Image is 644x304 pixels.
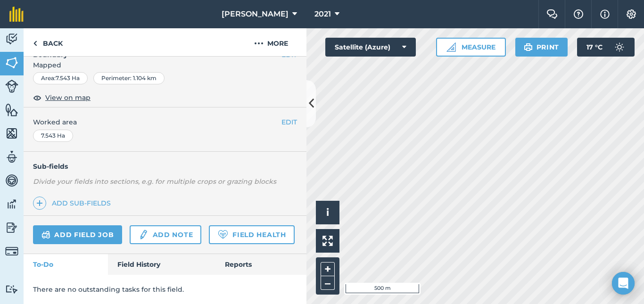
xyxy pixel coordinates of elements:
a: Field History [108,254,215,275]
img: svg+xml;base64,PHN2ZyB4bWxucz0iaHR0cDovL3d3dy53My5vcmcvMjAwMC9zdmciIHdpZHRoPSI1NiIgaGVpZ2h0PSI2MC... [5,103,18,117]
span: View on map [45,92,91,103]
img: svg+xml;base64,PD94bWwgdmVyc2lvbj0iMS4wIiBlbmNvZGluZz0idXRmLTgiPz4KPCEtLSBHZW5lcmF0b3I6IEFkb2JlIE... [5,245,18,258]
img: svg+xml;base64,PD94bWwgdmVyc2lvbj0iMS4wIiBlbmNvZGluZz0idXRmLTgiPz4KPCEtLSBHZW5lcmF0b3I6IEFkb2JlIE... [5,173,18,188]
img: svg+xml;base64,PHN2ZyB4bWxucz0iaHR0cDovL3d3dy53My5vcmcvMjAwMC9zdmciIHdpZHRoPSIxNyIgaGVpZ2h0PSIxNy... [600,8,610,20]
img: Four arrows, one pointing top left, one top right, one bottom right and the last bottom left [322,236,333,246]
img: svg+xml;base64,PHN2ZyB4bWxucz0iaHR0cDovL3d3dy53My5vcmcvMjAwMC9zdmciIHdpZHRoPSIxOSIgaGVpZ2h0PSIyNC... [524,41,533,53]
a: Add note [130,225,201,244]
div: 7.543 Ha [33,130,73,142]
span: 17 ° C [586,38,603,57]
img: A question mark icon [573,9,584,19]
button: View on map [33,92,91,103]
a: Field Health [209,225,294,244]
a: Add field job [33,225,122,244]
span: Mapped [24,60,306,70]
span: 2021 [314,8,331,20]
span: [PERSON_NAME] [222,8,289,20]
button: Measure [436,38,506,57]
img: fieldmargin Logo [9,7,24,22]
img: A cog icon [626,9,637,19]
img: svg+xml;base64,PD94bWwgdmVyc2lvbj0iMS4wIiBlbmNvZGluZz0idXRmLTgiPz4KPCEtLSBHZW5lcmF0b3I6IEFkb2JlIE... [5,32,18,46]
img: svg+xml;base64,PHN2ZyB4bWxucz0iaHR0cDovL3d3dy53My5vcmcvMjAwMC9zdmciIHdpZHRoPSI5IiBoZWlnaHQ9IjI0Ii... [33,38,37,49]
button: i [316,201,339,224]
img: svg+xml;base64,PD94bWwgdmVyc2lvbj0iMS4wIiBlbmNvZGluZz0idXRmLTgiPz4KPCEtLSBHZW5lcmF0b3I6IEFkb2JlIE... [5,197,18,211]
img: svg+xml;base64,PHN2ZyB4bWxucz0iaHR0cDovL3d3dy53My5vcmcvMjAwMC9zdmciIHdpZHRoPSIxOCIgaGVpZ2h0PSIyNC... [33,92,41,103]
a: To-Do [24,254,108,275]
a: Back [24,28,72,56]
img: svg+xml;base64,PD94bWwgdmVyc2lvbj0iMS4wIiBlbmNvZGluZz0idXRmLTgiPz4KPCEtLSBHZW5lcmF0b3I6IEFkb2JlIE... [5,80,18,93]
img: Two speech bubbles overlapping with the left bubble in the forefront [546,9,558,19]
h4: Sub-fields [24,161,306,172]
button: – [321,276,335,290]
img: svg+xml;base64,PD94bWwgdmVyc2lvbj0iMS4wIiBlbmNvZGluZz0idXRmLTgiPz4KPCEtLSBHZW5lcmF0b3I6IEFkb2JlIE... [138,229,149,240]
span: i [326,206,329,218]
img: svg+xml;base64,PD94bWwgdmVyc2lvbj0iMS4wIiBlbmNvZGluZz0idXRmLTgiPz4KPCEtLSBHZW5lcmF0b3I6IEFkb2JlIE... [5,285,18,294]
img: svg+xml;base64,PD94bWwgdmVyc2lvbj0iMS4wIiBlbmNvZGluZz0idXRmLTgiPz4KPCEtLSBHZW5lcmF0b3I6IEFkb2JlIE... [41,229,50,240]
a: Reports [215,254,306,275]
a: Add sub-fields [33,197,115,210]
button: Print [515,38,568,57]
em: Divide your fields into sections, e.g. for multiple crops or grazing blocks [33,177,276,186]
p: There are no outstanding tasks for this field. [33,284,297,295]
img: svg+xml;base64,PD94bWwgdmVyc2lvbj0iMS4wIiBlbmNvZGluZz0idXRmLTgiPz4KPCEtLSBHZW5lcmF0b3I6IEFkb2JlIE... [5,221,18,235]
img: svg+xml;base64,PD94bWwgdmVyc2lvbj0iMS4wIiBlbmNvZGluZz0idXRmLTgiPz4KPCEtLSBHZW5lcmF0b3I6IEFkb2JlIE... [5,150,18,164]
button: Satellite (Azure) [325,38,416,57]
img: svg+xml;base64,PHN2ZyB4bWxucz0iaHR0cDovL3d3dy53My5vcmcvMjAwMC9zdmciIHdpZHRoPSIyMCIgaGVpZ2h0PSIyNC... [254,38,264,49]
button: EDIT [281,117,297,127]
img: svg+xml;base64,PHN2ZyB4bWxucz0iaHR0cDovL3d3dy53My5vcmcvMjAwMC9zdmciIHdpZHRoPSIxNCIgaGVpZ2h0PSIyNC... [36,197,43,209]
button: More [236,28,306,56]
button: 17 °C [577,38,635,57]
img: Ruler icon [446,42,456,52]
img: svg+xml;base64,PHN2ZyB4bWxucz0iaHR0cDovL3d3dy53My5vcmcvMjAwMC9zdmciIHdpZHRoPSI1NiIgaGVpZ2h0PSI2MC... [5,56,18,70]
div: Area : 7.543 Ha [33,72,88,84]
div: Perimeter : 1.104 km [93,72,165,84]
img: svg+xml;base64,PHN2ZyB4bWxucz0iaHR0cDovL3d3dy53My5vcmcvMjAwMC9zdmciIHdpZHRoPSI1NiIgaGVpZ2h0PSI2MC... [5,126,18,140]
div: Open Intercom Messenger [612,272,635,295]
span: Worked area [33,117,297,127]
img: svg+xml;base64,PD94bWwgdmVyc2lvbj0iMS4wIiBlbmNvZGluZz0idXRmLTgiPz4KPCEtLSBHZW5lcmF0b3I6IEFkb2JlIE... [610,38,629,57]
button: + [321,262,335,276]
